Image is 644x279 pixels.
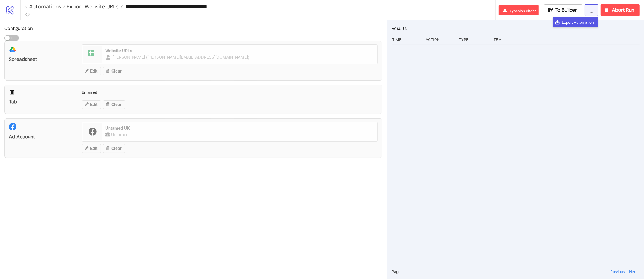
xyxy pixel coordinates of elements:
span: To Builder [555,7,577,13]
button: Next [628,269,639,275]
button: ... [585,4,598,16]
a: Export Website URLs [65,4,123,9]
div: Item [492,35,640,45]
a: < Automations [25,4,65,9]
h2: Configuration [4,25,382,32]
span: Export Website URLs [65,3,119,10]
h2: Results [392,25,640,32]
span: Export Automation [562,19,594,25]
button: To Builder [544,4,583,16]
button: Abort Run [601,4,640,16]
div: Action [425,35,455,45]
div: Type [459,35,488,45]
a: Export Automation [553,17,598,27]
button: Previous [609,269,626,275]
span: Kynship's Kitchn [509,9,537,13]
div: Time [392,35,422,45]
span: Page [392,269,401,275]
span: Abort Run [612,7,634,13]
